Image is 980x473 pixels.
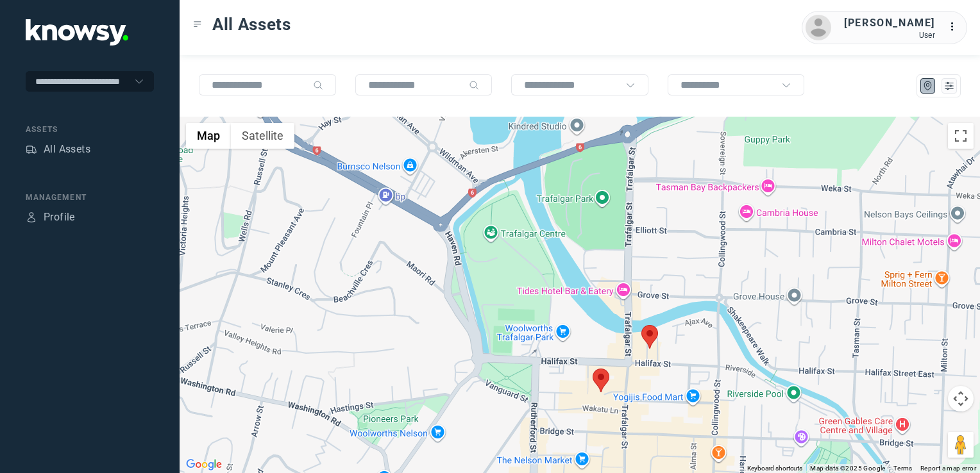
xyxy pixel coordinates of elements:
div: Assets [26,124,154,135]
div: Profile [26,212,37,223]
a: Report a map error [920,465,976,472]
button: Show satellite imagery [231,123,294,149]
div: Assets [26,144,37,155]
div: Search [469,80,479,90]
img: Google [183,456,225,473]
a: Terms (opens in new tab) [893,465,913,472]
a: AssetsAll Assets [26,142,90,157]
span: Map data ©2025 Google [810,465,885,472]
img: avatar.png [806,15,831,40]
button: Show street map [186,123,231,149]
a: Open this area in Google Maps (opens a new window) [183,456,225,473]
div: All Assets [44,142,90,157]
div: Map [922,80,934,92]
div: : [948,19,963,35]
img: Application Logo [26,19,128,46]
tspan: ... [949,22,961,31]
button: Toggle fullscreen view [948,123,974,149]
div: Profile [44,210,75,225]
a: ProfileProfile [26,210,75,225]
div: Toggle Menu [193,20,202,29]
button: Drag Pegman onto the map to open Street View [948,432,974,458]
div: Management [26,192,154,203]
button: Keyboard shortcuts [747,464,802,473]
button: Map camera controls [948,386,974,411]
div: Search [313,80,323,90]
span: All Assets [212,13,291,36]
div: User [844,31,935,40]
div: List [943,80,955,92]
div: [PERSON_NAME] [844,15,935,31]
div: : [948,19,963,37]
